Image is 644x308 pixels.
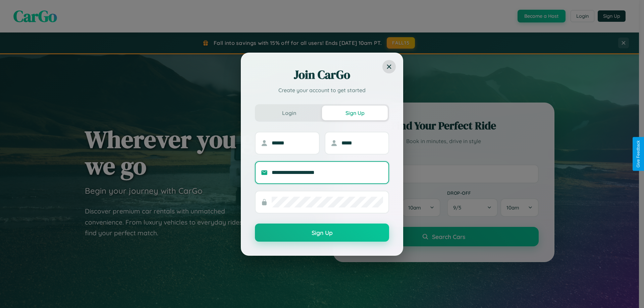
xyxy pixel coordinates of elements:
div: Give Feedback [636,140,641,168]
button: Login [256,106,322,120]
button: Sign Up [322,106,388,120]
h2: Join CarGo [255,67,389,83]
button: Sign Up [255,224,389,242]
p: Create your account to get started [255,86,389,94]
